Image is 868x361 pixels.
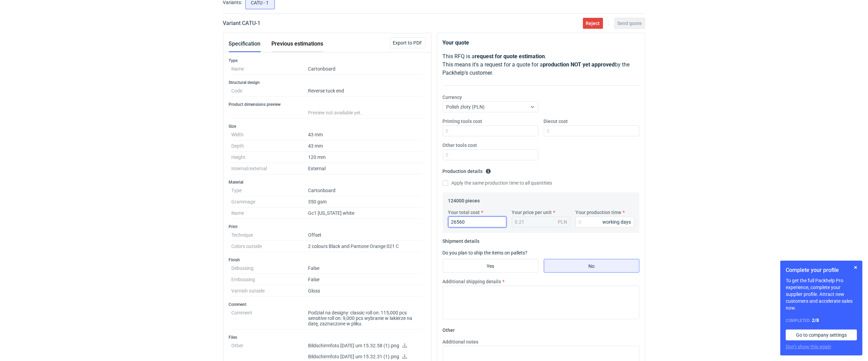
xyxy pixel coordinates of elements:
[443,118,482,125] label: Printing tools cost
[232,85,308,97] dt: Code
[786,277,857,311] p: To get the full Packhelp Pro experience, complete your supplier profile. Attract new customers an...
[308,229,423,241] dd: Offset
[443,166,491,174] legend: Production details
[223,19,261,27] h2: Variant CATU - 1
[443,94,462,101] label: Currency
[308,241,423,252] dd: 2 colours Black and Pantone Orange 021 C
[443,236,480,244] legend: Shipment details
[443,142,477,149] label: Other tools cost
[229,257,426,263] h3: Finish
[232,129,308,140] dt: Width
[447,104,485,110] span: Polish złoty (PLN)
[232,307,308,329] dt: Comment
[558,219,567,225] div: PLN
[232,152,308,163] dt: Height
[603,219,631,225] div: working days
[576,209,622,216] label: Your production time
[229,124,426,129] h3: Size
[308,274,423,285] dd: False
[308,63,423,75] dd: Cartonboard
[308,110,362,115] span: Preview not available yet.
[443,39,469,46] strong: Your quote
[232,63,308,75] dt: Name
[443,149,538,160] input: 0
[229,335,426,340] h3: Files
[229,80,426,85] h3: Structural design
[390,37,426,48] button: Export to PDF
[544,118,568,125] label: Diecut cost
[443,338,479,345] label: Additional notes
[443,250,528,256] label: Do you plan to ship the items on pallets?
[583,18,603,29] button: Reject
[812,318,819,323] strong: 2 / 8
[576,216,634,227] input: 0
[618,21,642,26] span: Send quote
[232,241,308,252] dt: Colors outside
[448,209,480,216] label: Your total cost
[308,140,423,152] dd: 43 mm
[544,125,639,136] input: 0
[308,85,423,97] dd: Reverse tuck end
[543,61,615,68] strong: production NOT yet approved
[475,53,545,60] strong: request for quote estimation
[229,58,426,63] h3: Type
[308,208,423,219] dd: Gc1 [US_STATE] white
[786,266,857,274] h1: Complete your profile
[443,278,501,285] label: Additional shipping details
[232,208,308,219] dt: Name
[229,179,426,185] h3: Material
[229,224,426,229] h3: Print
[786,343,831,350] button: Don’t show this again
[443,259,538,273] label: Yes
[852,263,860,272] button: Skip for now
[586,21,600,26] span: Reject
[272,36,323,52] button: Previous estimations
[308,263,423,274] dd: False
[229,302,426,307] h3: Comment
[393,40,423,45] span: Export to PDF
[308,196,423,208] dd: 350 gsm
[544,259,639,273] label: No
[232,285,308,297] dt: Varnish outside
[308,163,423,174] dd: External
[443,52,639,77] p: This RFQ is a . This means it's a request for a quote for a by the Packhelp's customer.
[232,229,308,241] dt: Technique
[232,196,308,208] dt: Grammage
[443,325,455,333] legend: Other
[443,179,552,186] label: Apply the same production time to all quantities
[308,354,423,360] p: Bildschirmfoto [DATE] um 15.32.31 (1).png
[229,102,426,107] h3: Product dimensions preview
[232,163,308,174] dt: Internal/external
[232,274,308,285] dt: Embossing
[232,263,308,274] dt: Debossing
[448,216,506,227] input: 0
[308,343,423,349] p: Bildschirmfoto [DATE] um 15.32.58 (1).png
[229,36,261,52] button: Specification
[308,152,423,163] dd: 120 mm
[512,209,552,216] label: Your price per unit
[308,129,423,140] dd: 43 mm
[614,18,645,29] button: Send quote
[232,185,308,196] dt: Type
[786,329,857,340] a: Go to company settings
[232,140,308,152] dt: Depth
[786,317,857,324] div: Completed:
[308,185,423,196] dd: Cartonboard
[308,307,423,329] dd: Podział na designy: classic roll on: 115,000 pcs sensitive roll on: 9,000 pcs wybranie w lakierze...
[443,125,538,136] input: 0
[308,285,423,297] dd: Gloss
[448,195,480,203] legend: 124000 pieces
